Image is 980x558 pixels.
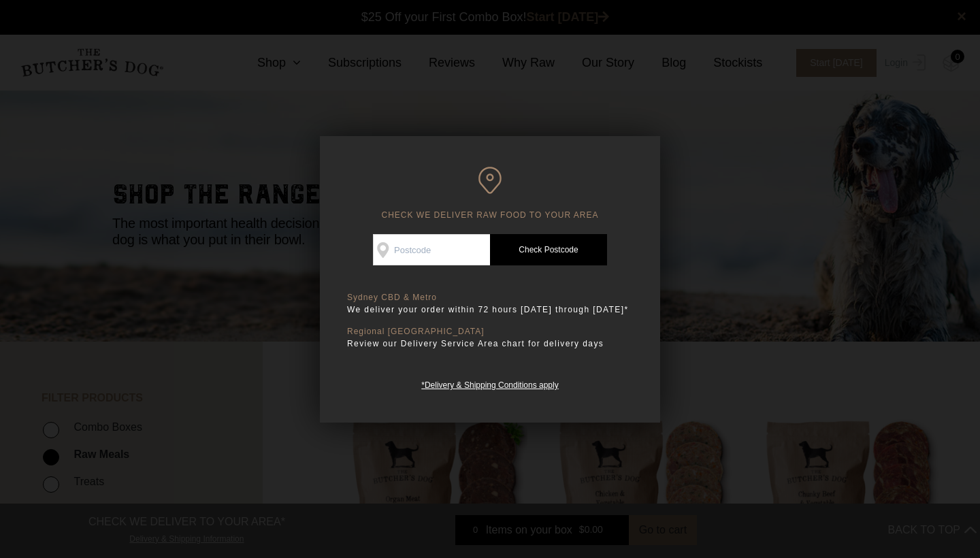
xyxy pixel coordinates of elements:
[347,327,633,337] p: Regional [GEOGRAPHIC_DATA]
[421,377,558,390] a: *Delivery & Shipping Conditions apply
[347,167,633,220] h6: CHECK WE DELIVER RAW FOOD TO YOUR AREA
[490,234,607,265] a: Check Postcode
[347,337,633,350] p: Review our Delivery Service Area chart for delivery days
[347,303,633,316] p: We deliver your order within 72 hours [DATE] through [DATE]*
[347,293,633,303] p: Sydney CBD & Metro
[373,234,490,265] input: Postcode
